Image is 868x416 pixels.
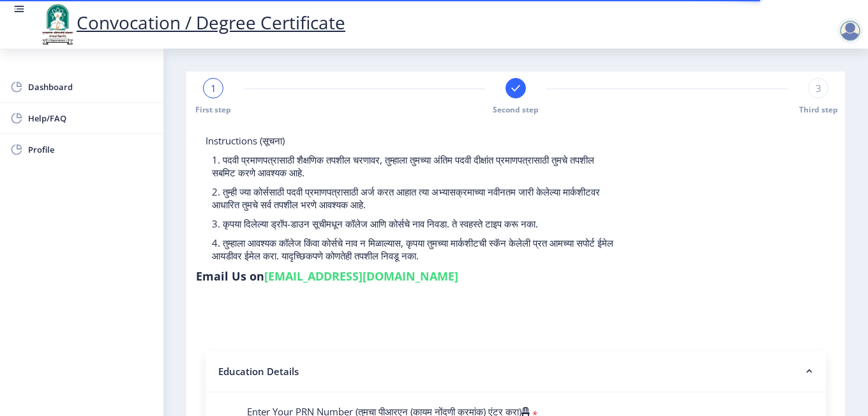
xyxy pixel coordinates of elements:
[195,104,231,115] span: First step
[196,268,458,284] h6: Email Us on
[212,185,619,211] p: 2. तुम्ही ज्या कोर्ससाठी पदवी प्रमाणपत्रासाठी अर्ज करत आहात त्या अभ्यासक्रमाच्या नवीनतम जारी केले...
[206,351,826,392] nb-accordion-item-header: Education Details
[206,134,285,147] span: Instructions (सूचना)
[493,104,539,115] span: Second step
[38,3,77,46] img: logo
[28,79,153,95] span: Dashboard
[212,217,619,230] p: 3. कृपया दिलेल्या ड्रॉप-डाउन सूचीमधून कॉलेज आणि कोर्सचे नाव निवडा. ते स्वहस्ते टाइप करू नका.
[38,10,345,35] a: Convocation / Degree Certificate
[212,236,619,262] p: 4. तुम्हाला आवश्यक कॉलेज किंवा कोर्सचे नाव न मिळाल्यास, कृपया तुमच्या मार्कशीटची स्कॅन केलेली प्र...
[816,82,821,95] span: 3
[28,142,153,157] span: Profile
[799,104,838,115] span: Third step
[28,111,153,126] span: Help/FAQ
[264,268,458,284] a: [EMAIL_ADDRESS][DOMAIN_NAME]
[211,82,216,95] span: 1
[212,153,619,179] p: 1. पदवी प्रमाणपत्रासाठी शैक्षणिक तपशील चरणावर, तुम्हाला तुमच्या अंतिम पदवी दीक्षांत प्रमाणपत्रासा...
